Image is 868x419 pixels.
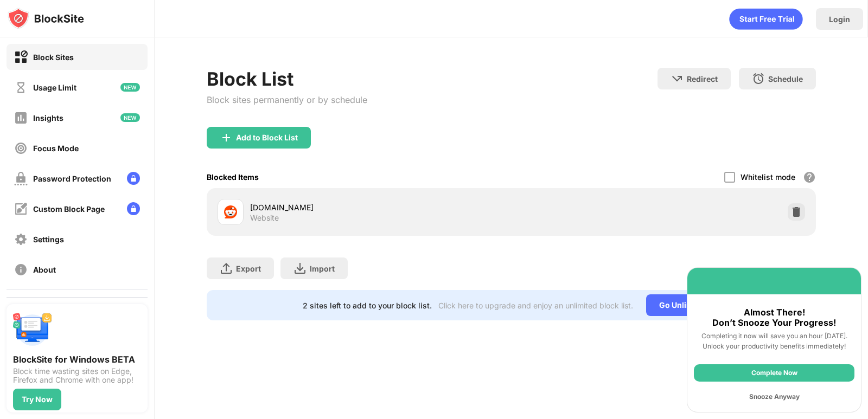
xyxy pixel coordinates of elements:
[438,301,633,310] div: Click here to upgrade and enjoy an unlimited block list.
[13,354,141,365] div: BlockSite for Windows BETA
[127,202,140,215] img: lock-menu.svg
[14,50,28,64] img: block-on.svg
[14,81,28,94] img: time-usage-off.svg
[22,395,53,404] div: Try Now
[13,311,52,350] img: push-desktop.svg
[33,113,63,123] div: Insights
[224,205,237,218] img: favicons
[120,113,140,122] img: new-icon.svg
[8,8,84,29] img: logo-blocksite.svg
[687,74,718,83] div: Redirect
[207,68,367,90] div: Block List
[33,235,64,244] div: Settings
[14,263,28,276] img: about-off.svg
[236,264,261,273] div: Export
[768,74,803,83] div: Schedule
[250,202,512,213] div: [DOMAIN_NAME]
[127,172,140,185] img: lock-menu.svg
[33,174,111,183] div: Password Protection
[694,331,854,351] div: Completing it now will save you an hour [DATE]. Unlock your productivity benefits immediately!
[310,264,335,273] div: Import
[14,202,28,216] img: customize-block-page-off.svg
[207,172,259,182] div: Blocked Items
[694,388,854,405] div: Snooze Anyway
[33,204,105,214] div: Custom Block Page
[33,144,79,153] div: Focus Mode
[14,141,28,155] img: focus-off.svg
[207,94,367,105] div: Block sites permanently or by schedule
[236,133,298,142] div: Add to Block List
[694,364,854,382] div: Complete Now
[14,172,28,185] img: password-protection-off.svg
[33,265,56,274] div: About
[829,15,850,24] div: Login
[250,213,279,223] div: Website
[14,233,28,246] img: settings-off.svg
[729,8,803,30] div: animation
[33,83,76,92] div: Usage Limit
[694,307,854,328] div: Almost There! Don’t Snooze Your Progress!
[33,53,74,62] div: Block Sites
[120,83,140,92] img: new-icon.svg
[14,111,28,125] img: insights-off.svg
[13,367,141,384] div: Block time wasting sites on Edge, Firefox and Chrome with one app!
[741,172,795,182] div: Whitelist mode
[646,294,720,316] div: Go Unlimited
[303,301,432,310] div: 2 sites left to add to your block list.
